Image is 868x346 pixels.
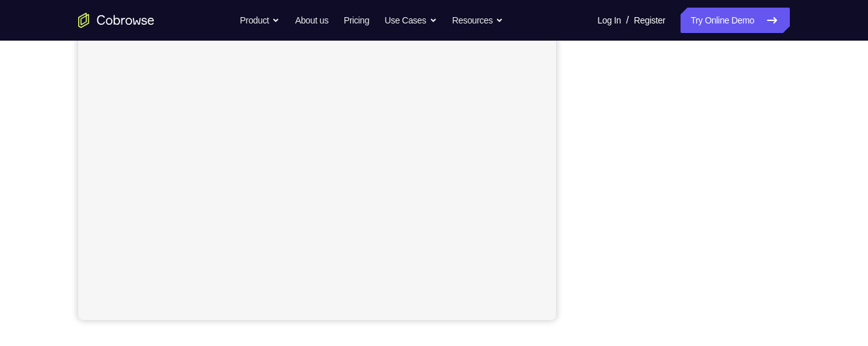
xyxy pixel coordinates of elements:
[626,13,628,28] span: /
[597,8,621,33] a: Log In
[78,13,154,28] a: Go to the home page
[240,8,280,33] button: Product
[344,8,369,33] a: Pricing
[384,8,437,33] button: Use Cases
[452,8,504,33] button: Resources
[295,8,328,33] a: About us
[681,8,790,33] a: Try Online Demo
[634,8,665,33] a: Register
